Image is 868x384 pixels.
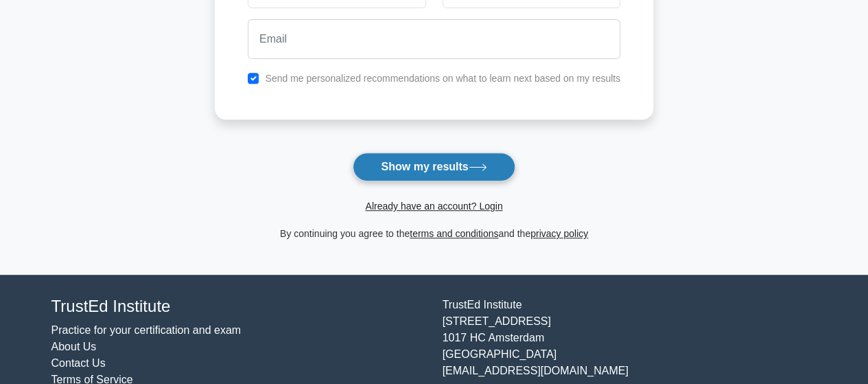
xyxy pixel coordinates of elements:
[207,225,661,242] div: By continuing you agree to the and the
[410,228,498,239] a: terms and conditions
[51,341,97,352] a: About Us
[51,324,242,336] a: Practice for your certification and exam
[365,201,502,212] a: Already have an account? Login
[51,297,426,317] h4: TrustEd Institute
[265,73,620,84] label: Send me personalized recommendations on what to learn next based on my results
[51,357,106,369] a: Contact Us
[530,228,588,239] a: privacy policy
[353,153,515,181] button: Show my results
[248,19,620,59] input: Email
